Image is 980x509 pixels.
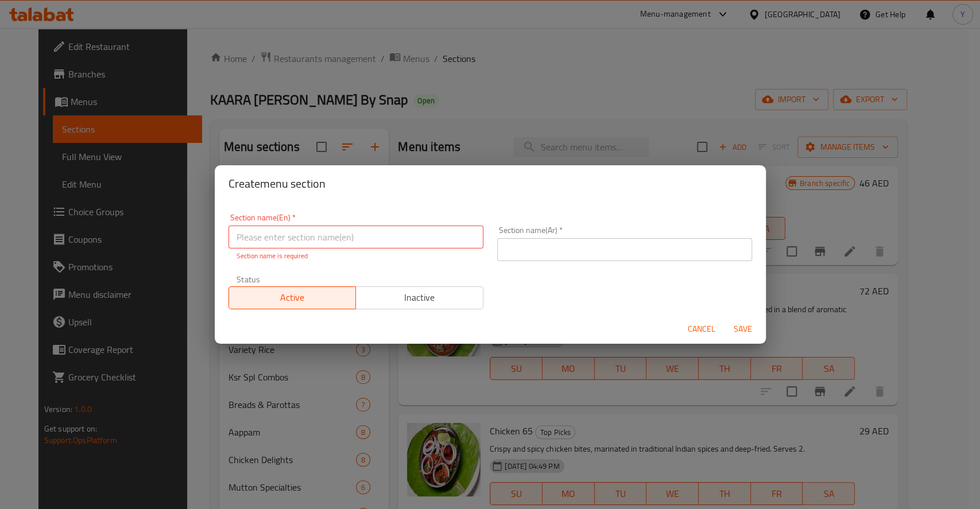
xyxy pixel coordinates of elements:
p: Section name is required [237,251,475,261]
span: Inactive [361,289,479,306]
button: Inactive [355,286,483,309]
span: Save [729,322,757,336]
span: Cancel [688,322,715,336]
input: Please enter section name(ar) [497,238,752,261]
button: Cancel [683,318,720,340]
span: Active [234,289,352,306]
button: Save [725,318,761,340]
input: Please enter section name(en) [228,226,483,248]
button: Active [228,286,357,309]
h2: Create menu section [228,174,752,193]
